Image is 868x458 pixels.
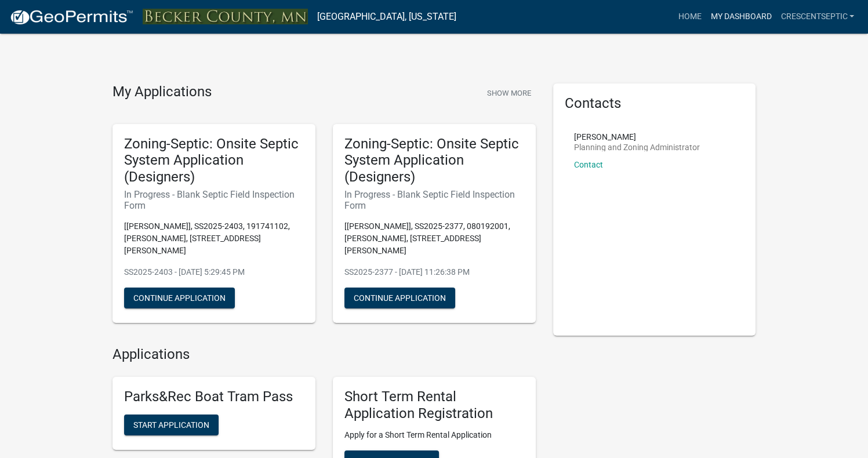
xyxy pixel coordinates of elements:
[344,288,455,308] button: Continue Application
[344,388,524,422] h5: Short Term Rental Application Registration
[124,189,304,211] h6: In Progress - Blank Septic Field Inspection Form
[574,133,700,141] p: [PERSON_NAME]
[124,220,304,257] p: [[PERSON_NAME]], SS2025-2403, 191741102, [PERSON_NAME], [STREET_ADDRESS][PERSON_NAME]
[344,189,524,211] h6: In Progress - Blank Septic Field Inspection Form
[112,346,536,363] h4: Applications
[482,83,536,103] button: Show More
[143,9,308,24] img: Becker County, Minnesota
[133,420,209,429] span: Start Application
[124,266,304,278] p: SS2025-2403 - [DATE] 5:29:45 PM
[124,415,219,435] button: Start Application
[574,143,700,151] p: Planning and Zoning Administrator
[344,136,524,186] h5: Zoning-Septic: Onsite Septic System Application (Designers)
[776,6,859,28] a: Crescentseptic
[565,95,744,112] h5: Contacts
[317,7,456,27] a: [GEOGRAPHIC_DATA], [US_STATE]
[344,429,524,441] p: Apply for a Short Term Rental Application
[124,136,304,186] h5: Zoning-Septic: Onsite Septic System Application (Designers)
[344,220,524,257] p: [[PERSON_NAME]], SS2025-2377, 080192001, [PERSON_NAME], [STREET_ADDRESS][PERSON_NAME]
[344,266,524,278] p: SS2025-2377 - [DATE] 11:26:38 PM
[706,6,776,28] a: My Dashboard
[112,83,212,101] h4: My Applications
[124,388,304,405] h5: Parks&Rec Boat Tram Pass
[574,160,603,169] a: Contact
[124,288,235,308] button: Continue Application
[673,6,706,28] a: Home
